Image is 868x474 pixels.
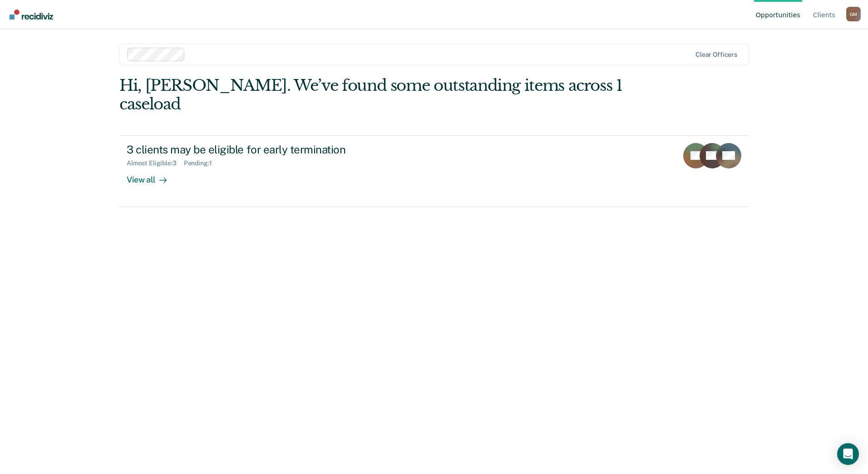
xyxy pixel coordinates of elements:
div: View all [127,167,178,185]
div: Open Intercom Messenger [837,443,859,465]
div: 3 clients may be eligible for early termination [127,143,445,156]
div: Almost Eligible : 3 [127,159,184,167]
div: Clear officers [695,51,737,59]
div: Hi, [PERSON_NAME]. We’ve found some outstanding items across 1 caseload [119,76,623,114]
div: Pending : 1 [184,159,219,167]
a: 3 clients may be eligible for early terminationAlmost Eligible:3Pending:1View all [119,135,749,207]
img: Recidiviz [10,10,53,20]
div: G M [846,7,861,21]
button: Profile dropdown button [846,7,861,21]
